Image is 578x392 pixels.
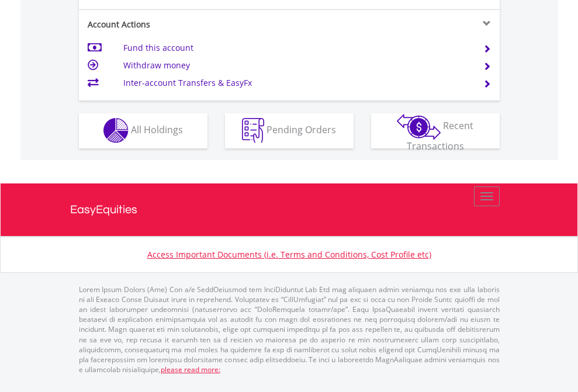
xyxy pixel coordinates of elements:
[123,57,469,74] td: Withdraw money
[407,119,474,152] span: Recent Transactions
[131,123,183,136] span: All Holdings
[103,118,129,143] img: holdings-wht.png
[397,114,441,140] img: transactions-zar-wht.png
[161,365,220,374] a: please read more:
[371,113,500,148] button: Recent Transactions
[123,39,469,57] td: Fund this account
[79,19,289,30] div: Account Actions
[123,74,469,92] td: Inter-account Transfers & EasyFx
[70,183,508,236] a: EasyEquities
[242,118,264,143] img: pending_instructions-wht.png
[79,285,500,374] p: Lorem Ipsum Dolors (Ame) Con a/e SeddOeiusmod tem InciDiduntut Lab Etd mag aliquaen admin veniamq...
[225,113,354,148] button: Pending Orders
[266,123,336,136] span: Pending Orders
[79,113,207,148] button: All Holdings
[147,249,431,260] a: Access Important Documents (i.e. Terms and Conditions, Cost Profile etc)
